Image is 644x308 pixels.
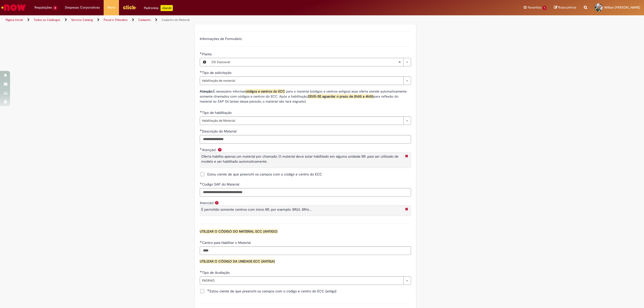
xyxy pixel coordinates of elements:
[53,6,57,10] span: 2
[207,289,336,294] span: Estou ciente de que preenchi os campos com o código e centro do ECC (antigo)
[212,58,398,66] span: CD Cascavel
[217,148,223,152] span: Ajuda para Atenção!
[34,5,52,10] span: Requisições
[528,5,542,10] span: Favoritos
[200,148,202,150] span: Obrigatório Preenchido
[202,70,232,75] span: Tipo de solicitação
[144,5,173,11] div: Padroniza
[558,5,576,10] span: Rascunhos
[202,129,237,134] span: Descrição do Material
[200,259,275,263] span: UTILIZAR O CÓDIGO DA UNIDADE ECC (ANTIGA)
[202,117,401,125] span: Habilitação de Material
[4,15,426,25] ul: Trilhas de página
[6,18,23,22] a: Página inicial
[200,271,202,273] span: Obrigatório Preenchido
[202,270,231,275] span: Tipo de Avaliação
[209,58,411,66] a: CD CascavelLimpar campo Planta
[202,182,240,187] span: Codigo SAP do Material
[202,52,213,56] span: Necessários - Planta
[200,129,202,131] span: Obrigatório Preenchido
[200,52,202,54] span: Obrigatório Preenchido
[34,18,60,22] a: Todos os Catálogos
[202,148,217,152] span: Atenção!
[71,18,93,22] a: Service Catalog
[200,201,214,205] label: Atencão!
[214,201,220,205] span: Ajuda para Atencão!
[308,94,373,99] strong: DEVE-SE aguardar o prazo de 2h00 a 4h00
[104,18,128,22] a: Fiscal e Tributário
[202,240,252,245] span: Centro para Habilitar o Material
[604,5,640,10] span: Willian [PERSON_NAME]
[200,182,202,184] span: Obrigatório Preenchido
[200,188,411,197] input: Codigo SAP do Material
[200,36,242,41] label: Informações de Formulário
[404,207,410,212] i: Fechar More information Por question_atencao
[202,77,401,85] span: Habilitação de material
[200,229,277,234] span: UTILIZAR O CÓDIGO DO MATERIAL ECC (ANTIGO)
[202,277,401,285] span: PADRAO
[202,110,233,115] span: Tipo de habilitação
[554,5,576,10] a: Rascunhos
[107,5,115,10] span: More
[396,58,403,66] abbr: Limpar campo Planta
[1,3,26,13] img: ServiceNow
[200,111,202,113] span: Obrigatório Preenchido
[207,289,210,291] span: Obrigatório Preenchido
[123,4,136,11] img: click_logo_yellow_360x200.png
[162,18,190,22] a: Cadastro de Material
[201,154,403,164] p: Oferta habilita apenas um material por chamado. O material deve estar habilitado em alguma unidad...
[245,89,285,94] span: códigos e centros do ECC
[138,18,151,22] a: Cadastro
[200,71,202,73] span: Obrigatório Preenchido
[200,246,411,255] input: Centro para Habilitar o Material
[200,89,407,104] span: É necessário informar para o material (códigos e centros antigos) essa oferta atende automaticame...
[200,89,213,94] strong: Atenção:
[65,5,100,10] span: Despesas Corporativas
[201,207,403,212] p: É permitido somente centros com inicio BR, por exemplo: BR23, BR16...
[543,6,546,10] span: 1
[160,5,173,11] p: +GenAi
[200,58,209,66] button: Planta, Visualizar este registro CD Cascavel
[200,135,411,144] input: Descrição do Material
[207,172,322,177] span: Estou ciente de que preenchi os campos com o código e centro do ECC
[200,241,202,243] span: Obrigatório Preenchido
[404,154,410,159] i: Fechar More information Por question_aten_o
